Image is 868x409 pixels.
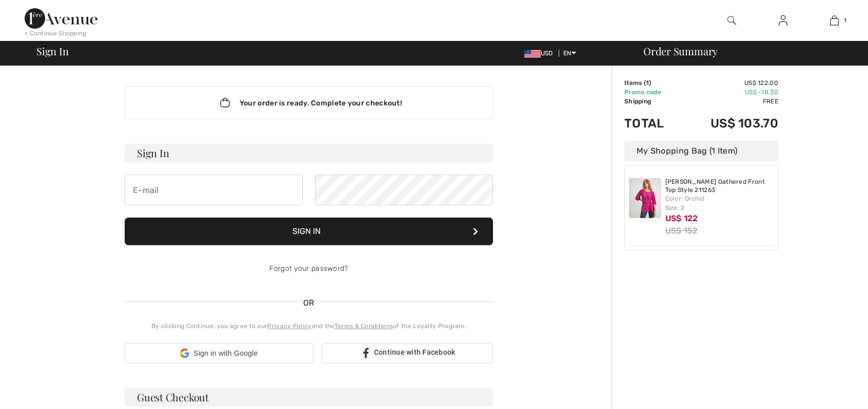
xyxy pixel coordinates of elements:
img: search the website [727,14,736,27]
img: 1ère Avenue [25,8,97,29]
a: Terms & Conditions [334,322,393,330]
span: 1 [844,16,846,25]
input: E-mail [125,175,303,205]
img: US Dollar [524,50,541,58]
span: EN [563,50,576,57]
a: 1 [809,14,859,27]
span: 1 [646,79,649,87]
td: US$ 122.00 [681,78,778,88]
img: Joseph Ribkoff Gathered Front Top Style 211263 [629,178,661,218]
div: Color: Orchid Size: 2 [665,194,774,212]
img: My Info [779,14,787,27]
span: USD [524,50,557,57]
td: US$ 103.70 [681,106,778,141]
a: [PERSON_NAME] Gathered Front Top Style 211263 [665,178,774,194]
h3: Guest Checkout [125,388,493,406]
td: Total [624,106,681,141]
span: OR [298,297,320,309]
span: Sign In [36,46,68,56]
img: My Bag [830,14,839,27]
td: Promo code [624,88,681,97]
td: Shipping [624,97,681,106]
s: US$ 152 [665,226,698,235]
button: Sign In [125,218,493,245]
a: Continue with Facebook [322,343,493,363]
span: Continue with Facebook [374,348,456,356]
h3: Sign In [125,144,493,162]
a: Privacy Policy [267,322,311,330]
span: Sign in with Google [193,348,258,359]
div: Your order is ready. Complete your checkout! [125,87,493,119]
div: Order Summary [631,46,862,56]
div: < Continue Shopping [25,29,87,38]
a: Sign In [771,14,796,27]
span: US$ 122 [665,213,698,223]
td: Free [681,97,778,106]
a: Forgot your password? [269,264,348,273]
td: US$ -18.30 [681,88,778,97]
div: By clicking Continue, you agree to our and the of the Loyalty Program. [125,321,493,331]
td: Items ( ) [624,78,681,88]
div: Sign in with Google [125,343,313,363]
div: My Shopping Bag (1 Item) [624,141,778,161]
